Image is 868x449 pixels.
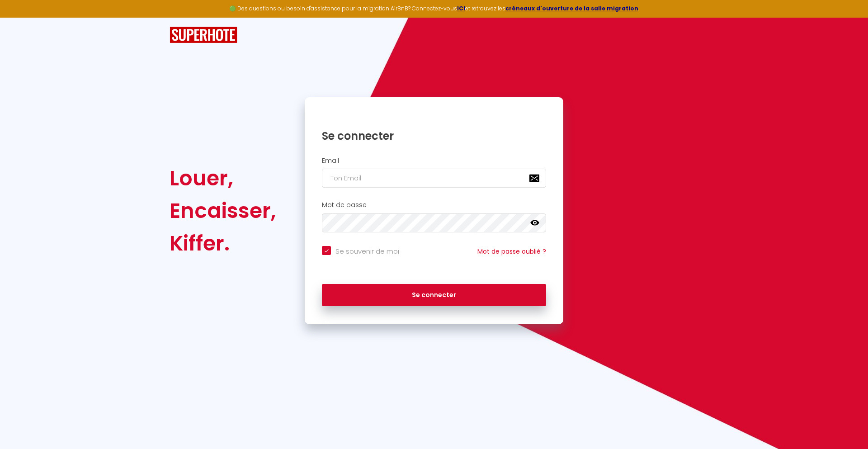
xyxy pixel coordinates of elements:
[322,169,546,188] input: Ton Email
[170,227,276,260] div: Kiffer.
[505,5,638,12] a: créneaux d'ouverture de la salle migration
[322,129,546,143] h1: Se connecter
[170,162,276,194] div: Louer,
[477,247,546,256] a: Mot de passe oublié ?
[322,284,546,307] button: Se connecter
[170,194,276,227] div: Encaisser,
[322,157,546,165] h2: Email
[322,201,546,209] h2: Mot de passe
[457,5,465,12] a: ICI
[170,27,237,43] img: SuperHote logo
